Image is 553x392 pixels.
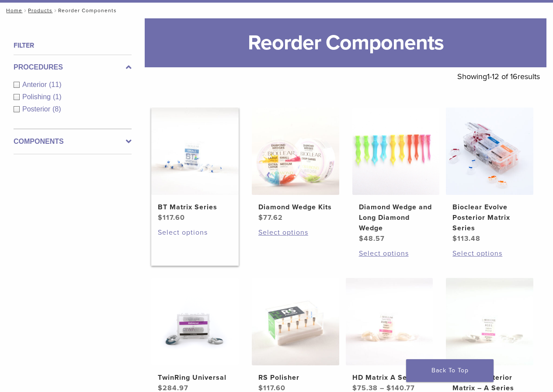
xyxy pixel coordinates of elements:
h2: Diamond Wedge and Long Diamond Wedge [359,202,433,233]
img: HD Matrix A Series [346,278,433,365]
span: Posterior [22,105,52,113]
h2: BT Matrix Series [158,202,232,212]
a: BT Matrix SeriesBT Matrix Series $117.60 [151,108,239,223]
span: Polishing [22,93,53,101]
h2: RS Polisher [258,372,333,383]
h2: HD Matrix A Series [352,372,427,383]
img: Bioclear Evolve Posterior Matrix Series [446,108,533,195]
a: Select options for “Diamond Wedge and Long Diamond Wedge” [359,248,433,259]
img: Diamond Wedge and Long Diamond Wedge [352,108,440,195]
img: TwinRing Universal [151,278,239,365]
label: Procedures [14,62,132,73]
a: Products [28,7,52,14]
span: (1) [53,93,62,101]
span: 1-12 of 16 [487,72,518,81]
img: Diamond Wedge Kits [252,108,339,195]
span: (11) [49,81,61,88]
a: Bioclear Evolve Posterior Matrix SeriesBioclear Evolve Posterior Matrix Series $113.48 [446,108,533,244]
h1: Reorder Components [145,18,546,67]
span: $ [158,213,163,222]
a: Select options for “Bioclear Evolve Posterior Matrix Series” [452,248,527,259]
bdi: 113.48 [452,234,480,243]
p: Showing results [457,67,540,86]
bdi: 117.60 [158,213,185,222]
a: Home [3,7,22,14]
a: Diamond Wedge and Long Diamond WedgeDiamond Wedge and Long Diamond Wedge $48.57 [352,108,440,244]
a: Diamond Wedge KitsDiamond Wedge Kits $77.62 [252,108,339,223]
span: / [52,8,58,13]
a: Select options for “BT Matrix Series” [158,227,232,238]
img: Original Anterior Matrix - A Series [446,278,533,365]
a: Select options for “Diamond Wedge Kits” [258,227,333,238]
span: $ [258,213,263,222]
img: RS Polisher [252,278,339,365]
bdi: 48.57 [359,234,385,243]
label: Components [14,136,132,147]
h4: Filter [14,40,132,51]
bdi: 77.62 [258,213,283,222]
span: Anterior [22,81,49,88]
a: Back To Top [406,359,494,382]
span: $ [359,234,364,243]
span: / [22,8,28,13]
h2: Bioclear Evolve Posterior Matrix Series [452,202,527,233]
span: $ [452,234,457,243]
h2: TwinRing Universal [158,372,232,383]
img: BT Matrix Series [151,108,239,195]
h2: Diamond Wedge Kits [258,202,333,212]
span: (8) [52,105,61,113]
